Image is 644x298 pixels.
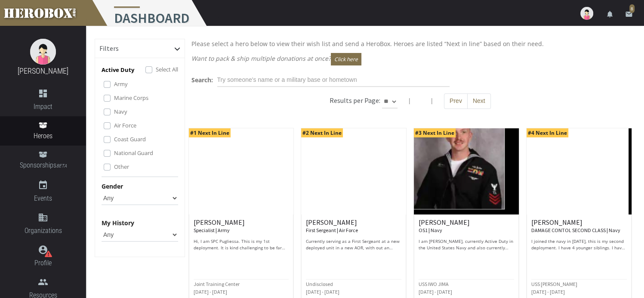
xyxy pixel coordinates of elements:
[306,289,339,295] small: [DATE] - [DATE]
[531,238,627,251] p: I joined the navy in [DATE], this is my second deployment. I have 4 younger siblings. I have a ca...
[189,128,231,137] span: #1 Next In Line
[194,289,227,295] small: [DATE] - [DATE]
[419,219,514,234] h6: [PERSON_NAME]
[414,128,456,137] span: #3 Next In Line
[30,39,56,65] img: female.jpg
[191,39,629,49] p: Please select a hero below to view their wish list and send a HeroBox. Heroes are listed “Next in...
[419,281,449,287] small: USS IWO JIMA
[419,238,514,251] p: I am [PERSON_NAME], currently Active Duty in the United States Navy and also currently deployed o...
[629,4,635,13] span: 8
[444,93,468,109] button: Prev
[330,96,380,105] h6: Results per Page:
[114,134,146,144] label: Coast Guard
[194,281,240,287] small: Joint Training Center
[306,281,333,287] small: Undisclosed
[102,181,123,191] label: Gender
[531,219,627,234] h6: [PERSON_NAME]
[114,148,153,158] label: National Guard
[419,289,452,295] small: [DATE] - [DATE]
[527,128,568,137] span: #4 Next In Line
[191,75,213,85] label: Search:
[430,96,434,105] span: |
[606,10,614,18] i: notifications
[467,93,491,109] button: Next
[419,227,442,233] small: OS1 | Navy
[531,227,620,233] small: DAMAGE CONTOL SECOND CLASS | Navy
[306,219,401,234] h6: [PERSON_NAME]
[531,281,577,287] small: USS [PERSON_NAME]
[194,227,230,233] small: Specialist | Army
[114,107,127,116] label: Navy
[102,218,134,228] label: My History
[18,66,68,75] a: [PERSON_NAME]
[331,53,361,65] button: Click here
[114,121,136,130] label: Air Force
[306,227,358,233] small: First Sergeant | Air Force
[194,238,289,251] p: Hi, I am SPC Pugliessa. This is my 1st deployment. It is kind challenging to be far from my famil...
[194,219,289,234] h6: [PERSON_NAME]
[580,7,593,20] img: user-image
[99,45,119,53] h6: Filters
[408,96,411,105] span: |
[306,238,401,251] p: Currently serving as a First Sergeant at a new deployed unit in a new AOR, with out an establised...
[531,289,565,295] small: [DATE] - [DATE]
[625,10,633,18] i: email
[114,162,129,171] label: Other
[191,53,629,65] p: Want to pack & ship multiple donations at once?
[102,65,134,75] p: Active Duty
[56,163,67,169] small: BETA
[156,65,178,74] label: Select All
[114,93,148,102] label: Marine Corps
[217,73,450,87] input: Try someone's name or a military base or hometown
[301,128,343,137] span: #2 Next In Line
[114,79,128,89] label: Army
